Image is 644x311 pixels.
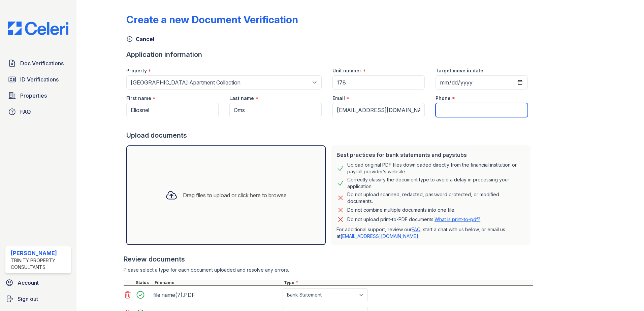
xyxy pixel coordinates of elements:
div: Create a new Document Verification [126,13,298,26]
a: Sign out [3,292,74,306]
div: Please select a type for each document uploaded and resolve any errors. [124,267,533,273]
div: Type [283,280,533,285]
div: Application information [126,50,533,59]
label: Last name [229,95,254,102]
div: Do not combine multiple documents into one file. [347,206,455,214]
span: ID Verifications [20,75,59,83]
div: Best practices for bank statements and paystubs [336,151,525,159]
p: For additional support, review our , start a chat with us below, or email us at [336,226,525,240]
span: Doc Verifications [20,59,64,67]
a: Doc Verifications [5,57,71,70]
div: file name(7).PDF [153,289,280,300]
label: Target move in date [436,67,483,74]
label: Phone [436,95,451,102]
a: What is print-to-pdf? [434,216,480,222]
div: Do not upload scanned, redacted, password protected, or modified documents. [347,191,525,205]
label: First name [126,95,151,102]
div: Status [134,280,153,285]
a: Account [3,276,74,289]
a: ID Verifications [5,73,71,86]
a: Cancel [126,35,154,43]
div: Review documents [124,254,533,264]
div: Upload documents [126,131,533,140]
div: Filename [153,280,283,285]
div: Trinity Property Consultants [11,257,68,271]
span: FAQ [20,108,31,116]
span: Account [18,279,39,287]
span: Sign out [18,295,38,303]
p: Do not upload print-to-PDF documents. [347,216,480,223]
span: Properties [20,92,47,100]
label: Email [332,95,345,102]
a: [EMAIL_ADDRESS][DOMAIN_NAME] [341,233,418,239]
div: Correctly classify the document type to avoid a delay in processing your application. [347,176,525,190]
img: CE_Logo_Blue-a8612792a0a2168367f1c8372b55b34899dd931a85d93a1a3d3e32e68fde9ad4.png [3,22,74,35]
a: FAQ [412,227,420,232]
div: [PERSON_NAME] [11,249,68,257]
div: Upload original PDF files downloaded directly from the financial institution or payroll provider’... [347,162,525,175]
a: FAQ [5,105,71,118]
div: Drag files to upload or click here to browse [183,191,287,199]
label: Property [126,67,147,74]
label: Unit number [332,67,361,74]
a: Properties [5,89,71,102]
